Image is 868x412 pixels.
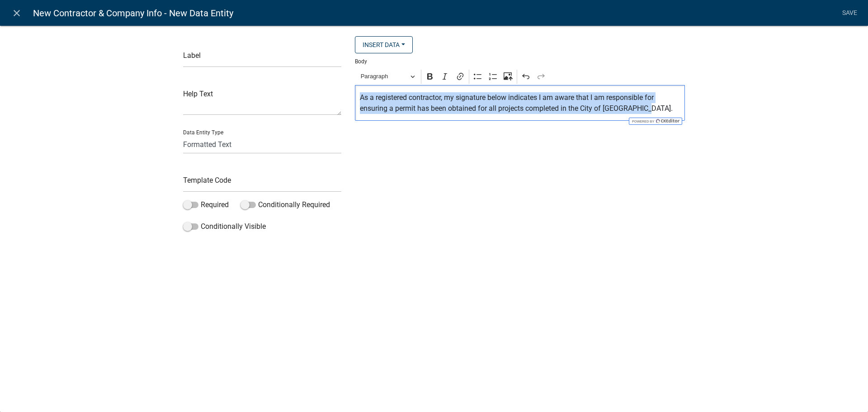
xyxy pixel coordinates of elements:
div: Editor toolbar [355,68,685,85]
button: Insert Data [355,36,413,53]
p: As a registered contractor, my signature below indicates I am aware that I am responsible for ens... [360,92,680,114]
label: Conditionally Required [241,199,330,210]
div: Editor editing area: main. Press Alt+0 for help. [355,85,685,121]
label: Body [355,59,367,64]
label: Required [183,199,229,210]
span: New Contractor & Company Info - New Data Entity [33,4,233,22]
span: Paragraph [361,71,408,82]
i: close [11,8,22,19]
span: Powered by [631,119,654,123]
label: Conditionally Visible [183,221,266,232]
button: Paragraph, Heading [357,70,419,84]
